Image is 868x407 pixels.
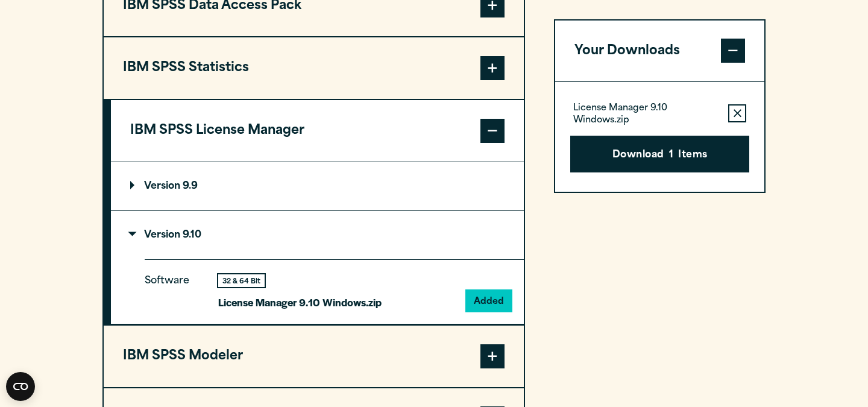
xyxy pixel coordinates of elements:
button: IBM SPSS Modeler [104,326,524,387]
button: Added [467,291,511,311]
summary: Version 9.10 [111,211,524,259]
button: Download1Items [570,136,749,173]
button: Open CMP widget [6,372,35,401]
summary: Version 9.9 [111,162,524,210]
p: Software [145,273,199,301]
span: 1 [669,148,673,163]
button: IBM SPSS Statistics [104,37,524,99]
div: Your Downloads [555,82,764,192]
div: 32 & 64 Bit [218,274,265,287]
p: Version 9.10 [130,230,201,240]
p: License Manager 9.10 Windows.zip [218,294,382,311]
button: IBM SPSS License Manager [111,100,524,162]
div: IBM SPSS License Manager [111,162,524,324]
p: Version 9.9 [130,181,198,191]
button: Your Downloads [555,21,764,82]
p: License Manager 9.10 Windows.zip [573,103,719,127]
